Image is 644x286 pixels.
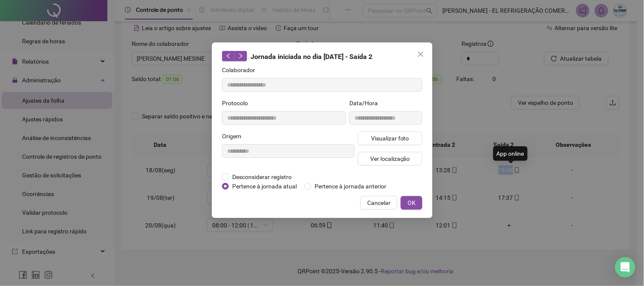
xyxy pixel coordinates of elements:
span: OK [408,198,416,207]
label: Data/Hora [349,98,383,108]
span: Ver localização [370,154,410,163]
button: right [234,51,247,61]
span: Cancelar [367,198,391,207]
button: Ver localização [358,152,422,165]
span: close [417,51,424,58]
span: right [238,53,244,59]
button: Close [414,48,427,61]
span: Visualizar foto [371,134,409,143]
label: Origem [222,132,247,141]
span: Desconsiderar registro [229,172,295,182]
span: Pertence à jornada anterior [311,182,390,191]
span: left [225,53,231,59]
button: Cancelar [360,196,397,210]
div: Jornada iniciada no dia [DATE] - Saída 2 [222,51,422,62]
label: Colaborador [222,65,261,75]
span: Pertence à jornada atual [229,182,300,191]
label: Protocolo [222,98,253,108]
button: OK [401,196,422,210]
button: Visualizar foto [358,132,422,145]
button: left [222,51,235,61]
div: Open Intercom Messenger [615,257,636,278]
